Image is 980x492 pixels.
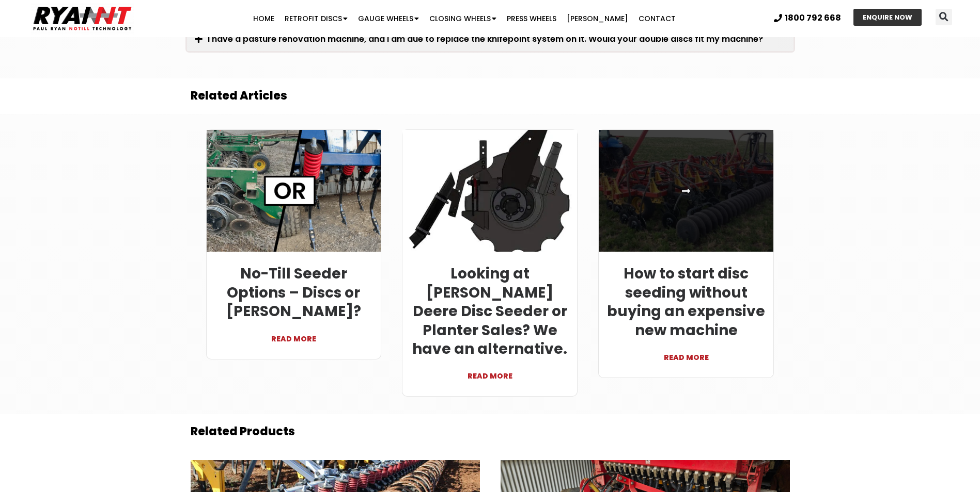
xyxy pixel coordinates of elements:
[248,8,279,29] a: Home
[279,8,353,29] a: Retrofit Discs
[502,8,562,29] a: Press Wheels
[424,8,502,29] a: Closing Wheels
[353,8,424,29] a: Gauge Wheels
[214,321,374,346] a: READ MORE
[412,264,567,359] a: Looking at [PERSON_NAME] Deere Disc Seeder or Planter Sales? We have an alternative.
[853,9,922,26] a: ENQUIRE NOW
[187,27,794,51] div: I have a pasture renovation machine, and I am due to replace the knifepoint system on it. Would y...
[785,14,841,22] span: 1800 792 668
[191,424,790,439] h2: Related Products
[863,14,912,21] span: ENQUIRE NOW
[936,9,952,25] div: Search
[226,264,361,321] a: No-Till Seeder Options – Discs or [PERSON_NAME]?
[401,129,578,252] img: RYANNT ryan leg inside scraper with rear boot
[774,14,841,22] a: 1800 792 668
[205,129,381,252] img: RYAN NT Discs or tynes banner - No-Till Seeder
[208,33,763,45] a: I have a pasture renovation machine, and I am due to replace the knifepoint system on it. Would y...
[191,89,790,104] h2: Related Articles
[410,358,569,383] a: READ MORE
[633,8,681,29] a: Contact
[607,264,765,340] a: How to start disc seeding without buying an expensive new machine
[562,8,633,29] a: [PERSON_NAME]
[31,3,134,35] img: Ryan NT logo
[606,340,766,365] a: READ MORE
[190,8,739,29] nav: Menu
